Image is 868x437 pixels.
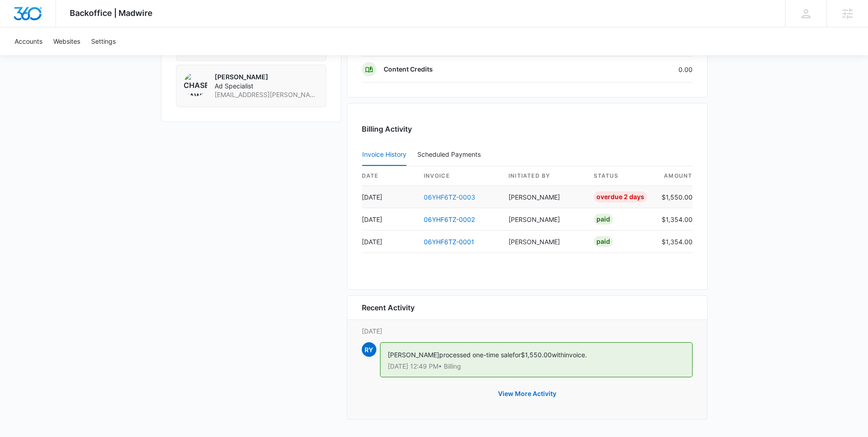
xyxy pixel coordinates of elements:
[594,236,613,247] div: Paid
[552,351,564,359] span: with
[70,8,153,18] span: Backoffice | Madwire
[184,72,207,96] img: Chase Hawkinson
[501,208,586,231] td: [PERSON_NAME]
[101,54,154,60] div: Keywords by Traffic
[501,186,586,208] td: [PERSON_NAME]
[424,238,474,246] a: 06YHF6TZ-0001
[594,191,647,202] div: Overdue 2 Days
[388,363,685,370] p: [DATE] 12:49 PM • Billing
[48,27,86,55] a: Websites
[596,57,693,82] td: 0.00
[521,351,552,359] span: $1,550.00
[424,193,475,201] a: 06YHF6TZ-0003
[513,351,521,359] span: for
[15,15,22,22] img: logo_orange.svg
[501,166,586,186] th: Initiated By
[91,53,98,60] img: tab_keywords_by_traffic_grey.svg
[215,72,318,82] p: [PERSON_NAME]
[362,342,376,357] span: RY
[654,166,693,186] th: amount
[362,231,416,253] td: [DATE]
[501,231,586,253] td: [PERSON_NAME]
[417,151,484,158] div: Scheduled Payments
[654,208,693,231] td: $1,354.00
[489,383,565,405] button: View More Activity
[362,208,416,231] td: [DATE]
[15,24,22,31] img: website_grey.svg
[362,326,693,336] p: [DATE]
[35,54,82,60] div: Domain Overview
[362,302,415,313] h6: Recent Activity
[384,65,433,74] p: Content Credits
[362,166,416,186] th: date
[654,231,693,253] td: $1,354.00
[86,27,121,55] a: Settings
[586,166,654,186] th: status
[439,351,513,359] span: processed one-time sale
[9,27,48,55] a: Accounts
[654,186,693,208] td: $1,550.00
[424,216,475,223] a: 06YHF6TZ-0002
[25,53,32,60] img: tab_domain_overview_orange.svg
[388,351,439,359] span: [PERSON_NAME]
[362,144,406,166] button: Invoice History
[24,24,100,31] div: Domain: [DOMAIN_NAME]
[362,186,416,208] td: [DATE]
[416,166,502,186] th: invoice
[26,15,45,22] div: v 4.0.25
[594,214,613,225] div: Paid
[564,351,587,359] span: invoice.
[362,123,693,134] h3: Billing Activity
[215,82,318,91] span: Ad Specialist
[215,90,318,99] span: [EMAIL_ADDRESS][PERSON_NAME][DOMAIN_NAME]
